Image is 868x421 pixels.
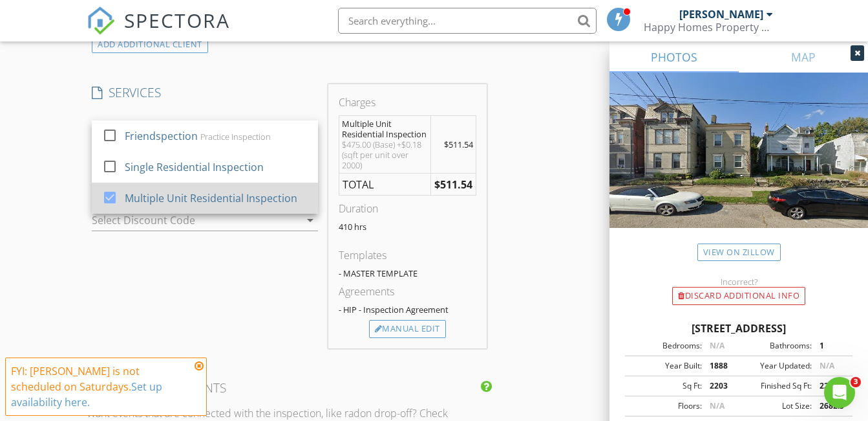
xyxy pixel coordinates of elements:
[200,131,271,142] div: Practice Inspection
[820,360,834,371] span: N/A
[342,139,429,170] div: $475.00 (Base) +$0.18 (sqft per unit over 2000)
[851,377,861,387] span: 3
[339,201,476,216] div: Duration
[672,287,805,305] div: Discard Additional info
[629,380,702,392] div: Sq Ft:
[710,400,725,411] span: N/A
[629,360,702,372] div: Year Built:
[710,340,725,351] span: N/A
[739,360,812,372] div: Year Updated:
[92,380,487,396] h4: INSPECTION EVENTS
[125,159,264,175] div: Single Residential Inspection
[697,244,781,261] a: View on Zillow
[339,247,476,263] div: Templates
[11,363,191,410] div: FYI: [PERSON_NAME] is not scheduled on Saturdays.
[338,8,597,34] input: Search everything...
[339,268,476,279] div: - MASTER TEMPLATE
[702,380,739,392] div: 2203
[739,400,812,412] div: Lot Size:
[434,177,472,192] strong: $511.54
[339,95,476,110] div: Charges
[125,190,297,206] div: Multiple Unit Residential Inspection
[625,321,852,336] div: [STREET_ADDRESS]
[609,41,739,73] a: PHOTOS
[609,277,868,287] div: Incorrect?
[444,139,473,150] span: $511.54
[739,340,812,352] div: Bathrooms:
[812,340,849,352] div: 1
[87,17,230,45] a: SPECTORA
[739,41,868,73] a: MAP
[369,320,446,338] div: Manual Edit
[644,21,773,34] div: Happy Homes Property Assessments, LLC
[812,380,849,392] div: 2203
[342,119,429,139] div: Multiple Unit Residential Inspection
[125,128,198,144] div: Friendspection
[629,340,702,352] div: Bedrooms:
[702,360,739,372] div: 1888
[824,377,855,408] iframe: Intercom live chat
[339,284,476,299] div: Agreements
[92,84,318,101] h4: SERVICES
[87,6,115,35] img: The Best Home Inspection Software - Spectora
[124,6,230,34] span: SPECTORA
[609,73,868,259] img: streetview
[812,400,849,412] div: 2682.5
[339,222,476,232] p: 410 hrs
[339,173,431,196] td: TOTAL
[739,380,812,392] div: Finished Sq Ft:
[339,304,476,315] div: - HIP - Inspection Agreement
[679,8,763,21] div: [PERSON_NAME]
[629,400,702,412] div: Floors:
[302,212,318,228] i: arrow_drop_down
